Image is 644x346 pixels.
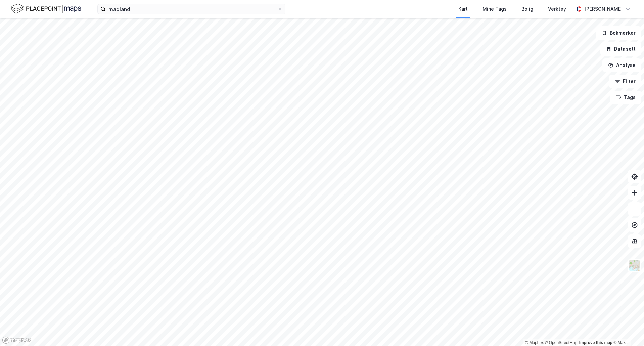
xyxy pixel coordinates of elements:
[610,91,641,104] button: Tags
[596,26,641,40] button: Bokmerker
[609,75,641,88] button: Filter
[106,4,277,14] input: Søk på adresse, matrikkel, gårdeiere, leietakere eller personer
[11,3,81,15] img: logo.f888ab2527a4732fd821a326f86c7f29.svg
[610,314,644,346] div: Kontrollprogram for chat
[2,336,32,344] a: Mapbox homepage
[628,259,641,272] img: Z
[579,340,612,345] a: Improve this map
[525,340,544,345] a: Mapbox
[521,5,533,13] div: Bolig
[545,340,578,345] a: OpenStreetMap
[600,42,641,56] button: Datasett
[482,5,507,13] div: Mine Tags
[584,5,623,13] div: [PERSON_NAME]
[610,314,644,346] iframe: Chat Widget
[602,58,641,72] button: Analyse
[458,5,468,13] div: Kart
[548,5,566,13] div: Verktøy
